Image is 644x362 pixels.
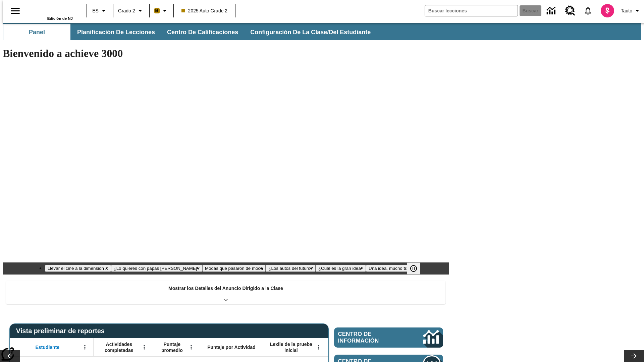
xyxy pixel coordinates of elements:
h1: Bienvenido a achieve 3000 [3,47,449,60]
p: Mostrar los Detalles del Anuncio Dirigido a la Clase [168,285,283,292]
button: Diapositiva 2 ¿Lo quieres con papas fritas? [111,265,202,272]
div: Mostrar los Detalles del Anuncio Dirigido a la Clase [6,281,445,304]
div: Pausar [407,262,427,275]
span: 2025 Auto Grade 2 [181,7,228,14]
button: Abrir menú [314,342,324,352]
button: Abrir menú [139,342,149,352]
div: Portada [29,2,73,20]
span: ES [92,7,99,14]
span: B [155,6,159,15]
button: Centro de calificaciones [162,24,244,40]
span: Tauto [621,7,632,14]
button: Abrir menú [186,342,196,352]
div: Subbarra de navegación [3,24,377,40]
button: Abrir menú [80,342,90,352]
button: Diapositiva 6 Una idea, mucho trabajo [366,265,420,272]
a: Centro de información [543,2,561,20]
img: avatar image [601,4,614,17]
span: Lexile de la prueba inicial [267,341,316,353]
span: Centro de información [338,331,401,344]
button: Planificación de lecciones [72,24,160,40]
a: Notificaciones [579,2,597,19]
span: Actividades completadas [97,341,141,353]
button: Boost El color de la clase es anaranjado claro. Cambiar el color de la clase. [152,5,171,17]
button: Pausar [407,262,420,275]
a: Centro de recursos, Se abrirá en una pestaña nueva. [561,2,579,20]
button: Perfil/Configuración [618,5,644,17]
span: Vista preliminar de reportes [16,327,108,335]
a: Centro de información [334,327,443,348]
span: Puntaje por Actividad [207,344,255,350]
div: Subbarra de navegación [3,23,641,40]
button: Diapositiva 1 Llevar el cine a la dimensión X [45,265,111,272]
span: Estudiante [36,344,60,350]
span: Puntaje promedio [156,341,188,353]
a: Portada [29,3,73,16]
button: Grado: Grado 2, Elige un grado [115,5,147,17]
input: Buscar campo [425,5,518,16]
span: Edición de NJ [47,16,73,20]
span: Grado 2 [118,7,135,14]
button: Diapositiva 3 Modas que pasaron de moda [202,265,266,272]
button: Panel [3,24,70,40]
button: Diapositiva 4 ¿Los autos del futuro? [266,265,316,272]
button: Lenguaje: ES, Selecciona un idioma [89,5,111,17]
button: Carrusel de lecciones, seguir [624,350,644,362]
button: Configuración de la clase/del estudiante [245,24,376,40]
button: Abrir el menú lateral [5,1,25,21]
button: Escoja un nuevo avatar [597,2,618,19]
button: Diapositiva 5 ¿Cuál es la gran idea? [316,265,366,272]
